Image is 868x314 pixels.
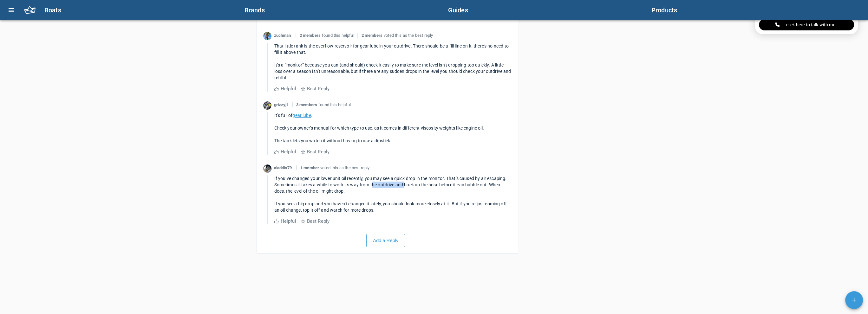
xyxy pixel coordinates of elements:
[20,3,39,18] button: home
[274,125,484,131] span: Check your owner’s manual for which type to use, as it comes in different viscosity weights like ...
[307,149,330,155] span: Best Reply
[448,5,651,15] h6: Guides
[274,62,512,80] span: It’s a “monitor” because you can (and should) check it easily to make sure the level isn’t droppi...
[245,5,448,15] h6: Brands
[281,218,296,224] span: Helpful
[845,291,863,309] button: Add content actions
[4,3,19,18] button: menu
[320,165,369,170] span: voted this as the best reply
[274,150,279,154] img: thumbsup_outline-ee0aa536bca7ab51368ebf2f2a1f703a.digested.svg
[318,102,351,107] span: found this helpful
[274,165,292,170] span: aladdin79
[307,218,330,224] span: Best Reply
[311,113,312,118] span: .
[44,5,245,15] h6: Boats
[24,6,36,14] img: logo-nav-a1ce161ba1cfa1de30d27ffaf15bf0db.digested.png
[274,138,392,143] span: The tank lets you watch it without having to use a dipstick.
[296,102,317,107] span: 3 members
[300,165,319,170] span: 1 member
[274,43,510,55] span: That little tank is the overflow reservoir for gear lube in your outdrive. There should be a fill...
[292,113,311,118] a: gear lube
[362,33,382,38] span: 2 members
[301,87,305,91] img: star_outline-80eb411607ba5ab6417fc7d8fb0618c2.digested.svg
[274,102,288,107] span: grizzyjl
[274,87,279,91] img: thumbsup_outline-ee0aa536bca7ab51368ebf2f2a1f703a.digested.svg
[384,33,433,38] span: voted this as the best reply
[366,234,405,247] button: Add a Reply
[281,149,296,155] span: Helpful
[281,86,296,92] span: Helpful
[274,201,508,213] span: If you see a big drop and you haven’t changed it lately, you should look more closely at it. But ...
[282,16,331,21] a: related books and articles
[301,219,305,223] img: star_outline-80eb411607ba5ab6417fc7d8fb0618c2.digested.svg
[274,113,293,118] span: It’s full of
[322,33,354,38] span: found this helpful
[274,176,508,194] span: If you’ve changed your lower unit oil recently, you may see a quick drop in the monitor. That’s c...
[274,219,279,223] img: thumbsup_outline-ee0aa536bca7ab51368ebf2f2a1f703a.digested.svg
[274,33,291,38] span: zuchman
[300,33,321,38] span: 2 members
[301,150,305,154] img: star_outline-80eb411607ba5ab6417fc7d8fb0618c2.digested.svg
[651,5,860,15] h6: Products
[307,86,330,92] span: Best Reply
